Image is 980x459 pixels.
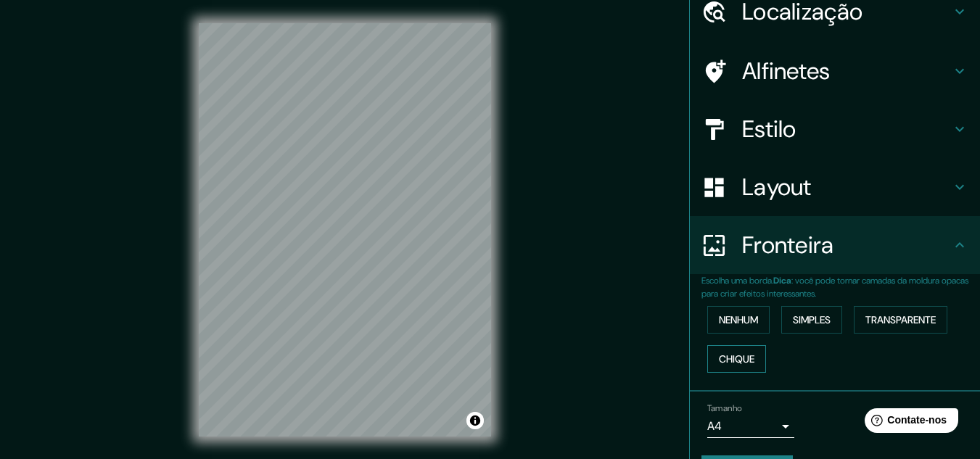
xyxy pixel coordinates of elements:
font: Fronteira [742,230,834,260]
button: Simples [781,306,842,334]
div: Fronteira [690,216,980,274]
div: A4 [707,415,794,438]
font: Nenhum [719,313,758,326]
div: Alfinetes [690,42,980,100]
font: Transparente [865,313,936,326]
font: : você pode tornar camadas da moldura opacas para criar efeitos interessantes. [701,275,968,299]
div: Layout [690,158,980,216]
button: Chique [707,345,766,373]
div: Estilo [690,100,980,158]
canvas: Mapa [199,23,491,437]
button: Transparente [854,306,947,334]
font: Tamanho [707,402,742,414]
font: Layout [742,172,812,202]
font: Chique [719,352,754,365]
button: Alternar atribuição [466,412,484,429]
font: Alfinetes [742,56,831,86]
font: Estilo [742,114,796,144]
font: Escolha uma borda. [701,275,773,286]
button: Nenhum [707,306,770,334]
font: Simples [793,313,831,326]
iframe: Iniciador de widget de ajuda [851,402,964,443]
font: Dica [773,275,791,286]
font: A4 [707,418,722,434]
